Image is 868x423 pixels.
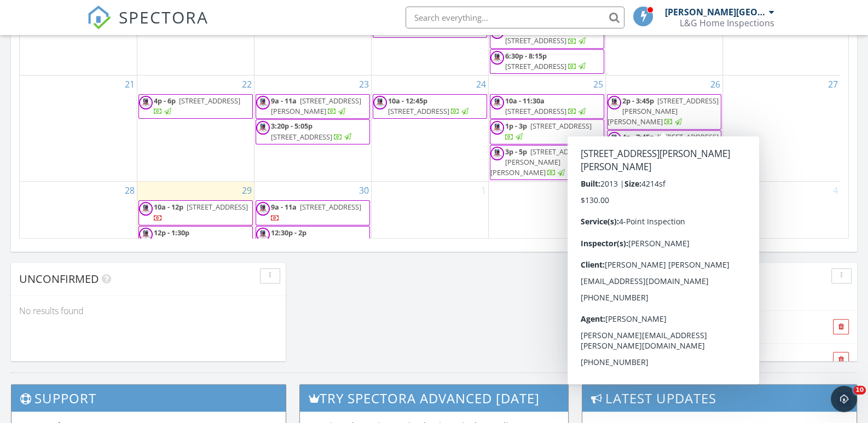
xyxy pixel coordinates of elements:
img: The Best Home Inspection Software - Spectora [87,5,111,30]
img: l_ghi_profile_300x100.jpg [490,96,504,109]
span: 10a - 12:45p [388,96,427,106]
a: Go to September 22, 2025 [240,76,254,93]
iframe: Intercom live chat [831,386,857,412]
img: l_ghi_profile_300x100.jpg [490,121,504,135]
span: 9a - 11a [271,96,297,106]
a: 1p - 3p [STREET_ADDRESS] [505,121,592,141]
img: l_ghi_profile_300x100.jpg [607,132,621,146]
span: SPECTORA [119,5,209,28]
a: [DATE] 12:52 pm [PERSON_NAME] [591,316,806,337]
div: [PERSON_NAME] [591,360,806,370]
a: 10a - 12p [STREET_ADDRESS] [154,202,248,222]
td: Go to October 1, 2025 [371,182,488,252]
td: Go to October 3, 2025 [606,182,723,252]
span: 12:30p - 2p [271,228,306,237]
span: 12p - 1:30p [154,228,189,237]
span: [STREET_ADDRESS] [271,132,332,142]
span: 3:20p - 5:05p [271,121,313,131]
td: Go to September 30, 2025 [254,182,371,252]
a: 3:20p - 5:05p [STREET_ADDRESS] [271,121,353,141]
a: 10a - 11:30a [STREET_ADDRESS] [490,94,604,119]
div: [PERSON_NAME][GEOGRAPHIC_DATA] [664,7,766,18]
span: Unconfirmed [19,271,99,286]
a: SPECTORA [87,15,209,38]
img: l_ghi_profile_300x100.jpg [490,51,504,65]
a: 6:30p - 8:15p [STREET_ADDRESS] [505,51,587,71]
span: [STREET_ADDRESS] [154,238,215,248]
a: Go to September 28, 2025 [123,182,137,199]
a: Go to September 30, 2025 [357,182,371,199]
span: 4p - 6p [154,96,176,106]
a: Go to September 27, 2025 [826,76,840,93]
span: 3p - 5p [505,147,527,157]
a: 4p - 7:45p [STREET_ADDRESS][PERSON_NAME][PERSON_NAME] [607,132,719,163]
span: [STREET_ADDRESS][PERSON_NAME][PERSON_NAME] [490,147,592,177]
a: 9a - 11a [STREET_ADDRESS][PERSON_NAME] [271,96,361,116]
td: Go to September 26, 2025 [606,76,723,182]
button: All schedulers [591,288,659,303]
td: Go to September 24, 2025 [371,76,488,182]
a: Go to September 23, 2025 [357,76,371,93]
a: 1p - 3p [STREET_ADDRESS] [490,119,604,144]
div: [DATE] 12:52 pm [591,316,806,327]
a: 10a - 12:45p [STREET_ADDRESS] [388,96,470,116]
img: l_ghi_profile_300x100.jpg [256,121,270,135]
span: [STREET_ADDRESS] [505,36,566,45]
span: [STREET_ADDRESS] [388,106,449,116]
span: [STREET_ADDRESS] [187,202,248,212]
td: Go to September 21, 2025 [20,76,137,182]
span: [STREET_ADDRESS] [271,238,332,248]
td: Go to October 4, 2025 [723,182,840,252]
a: 2p - 3:45p [STREET_ADDRESS][PERSON_NAME][PERSON_NAME] [607,96,719,126]
a: 4p - 7:45p [STREET_ADDRESS][PERSON_NAME][PERSON_NAME] [607,130,721,166]
a: Go to September 26, 2025 [708,76,722,93]
span: [STREET_ADDRESS] [300,202,361,212]
a: 12:30p - 2p [STREET_ADDRESS] [256,226,370,251]
img: l_ghi_profile_300x100.jpg [373,96,387,109]
img: l_ghi_profile_300x100.jpg [256,228,270,241]
span: [STREET_ADDRESS][PERSON_NAME][PERSON_NAME] [607,132,719,163]
img: l_ghi_profile_300x100.jpg [256,202,270,216]
a: 12p - 1:30p [STREET_ADDRESS] [154,228,225,248]
td: Go to September 22, 2025 [137,76,254,182]
a: Go to September 29, 2025 [240,182,254,199]
a: 2p - 3:45p [STREET_ADDRESS][PERSON_NAME][PERSON_NAME] [607,94,721,130]
a: [DATE] 10:40 am [PERSON_NAME] [591,349,806,370]
a: 10a - 12p [STREET_ADDRESS] [138,200,253,225]
span: [STREET_ADDRESS][PERSON_NAME][PERSON_NAME] [607,96,719,126]
span: 1p - 3p [505,121,527,131]
img: l_ghi_profile_300x100.jpg [139,96,153,109]
div: [PERSON_NAME] [591,327,806,337]
img: l_ghi_profile_300x100.jpg [139,228,153,241]
img: l_ghi_profile_300x100.jpg [607,96,621,109]
a: Go to October 2, 2025 [596,182,605,199]
a: 4p - 6p [STREET_ADDRESS] [154,96,240,116]
input: Search everything... [406,7,624,28]
a: 4p - 6p [STREET_ADDRESS] [138,94,253,119]
a: 3:20p - 5:05p [STREET_ADDRESS] [256,119,370,144]
a: Go to October 3, 2025 [713,182,722,199]
span: [STREET_ADDRESS][PERSON_NAME] [271,96,361,116]
a: 9a - 11a [STREET_ADDRESS] [271,202,361,222]
span: 9a - 11a [271,202,297,212]
h3: Latest Updates [582,385,857,412]
img: l_ghi_profile_300x100.jpg [490,147,504,160]
a: Go to September 25, 2025 [591,76,605,93]
a: Go to October 1, 2025 [479,182,488,199]
a: 9a - 11a [STREET_ADDRESS][PERSON_NAME] [256,94,370,119]
a: 2p - 4p [STREET_ADDRESS] [388,15,474,35]
a: 3p - 5p [STREET_ADDRESS][PERSON_NAME][PERSON_NAME] [490,145,604,181]
span: 6:30p - 8:15p [505,51,547,61]
a: Go to October 4, 2025 [831,182,840,199]
td: Go to September 29, 2025 [137,182,254,252]
a: 4:30p - 6:15p [STREET_ADDRESS] [505,25,587,45]
td: Go to September 27, 2025 [723,76,840,182]
img: l_ghi_profile_300x100.jpg [256,96,270,109]
div: L&G Home Inspections [679,18,774,28]
td: Go to September 28, 2025 [20,182,137,252]
span: 10a - 12p [154,202,183,212]
a: Go to September 24, 2025 [474,76,488,93]
span: 10a - 11:30a [505,96,545,106]
span: [STREET_ADDRESS] [505,106,566,116]
td: Go to October 2, 2025 [489,182,606,252]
